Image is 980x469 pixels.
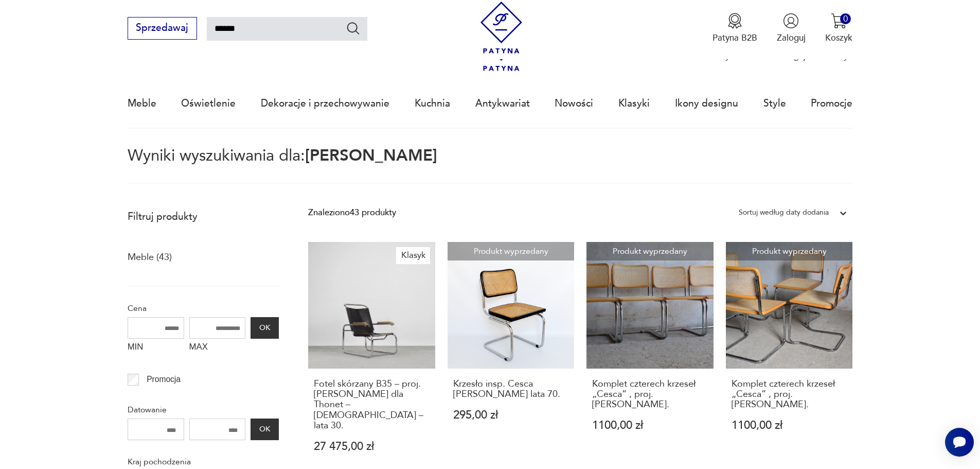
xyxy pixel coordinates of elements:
[732,379,847,410] h3: Komplet czterech krzeseł „Cesca” , proj. [PERSON_NAME].
[840,13,851,24] div: 0
[181,80,236,127] a: Oświetlenie
[346,21,361,36] button: Szukaj
[128,403,279,416] p: Datowanie
[189,339,246,358] label: MAX
[128,249,172,266] a: Meble (43)
[261,80,389,127] a: Dekoracje i przechowywanie
[128,17,197,40] button: Sprzedawaj
[712,32,757,44] p: Patyna B2B
[763,80,786,127] a: Style
[453,379,569,400] h3: Krzesło insp. Cesca [PERSON_NAME] lata 70.
[128,148,853,184] p: Wyniki wyszukiwania dla:
[831,13,847,29] img: Ikona koszyka
[825,32,852,44] p: Koszyk
[783,13,799,29] img: Ikonka użytkownika
[251,317,278,339] button: OK
[251,419,278,440] button: OK
[727,13,743,29] img: Ikona medalu
[314,379,430,431] h3: Fotel skórzany B35 – proj. [PERSON_NAME] dla Thonet – [DEMOGRAPHIC_DATA] – lata 30.
[739,206,829,219] div: Sortuj według daty dodania
[592,379,708,410] h3: Komplet czterech krzeseł „Cesca” , proj. [PERSON_NAME].
[475,2,527,54] img: Patyna - sklep z meblami i dekoracjami vintage
[732,420,847,431] p: 1100,00 zł
[712,13,757,44] button: Patyna B2B
[128,302,279,315] p: Cena
[128,339,184,358] label: MIN
[555,80,593,127] a: Nowości
[128,25,197,33] a: Sprzedawaj
[305,145,437,166] span: [PERSON_NAME]
[777,13,806,44] button: Zaloguj
[128,455,279,468] p: Kraj pochodzenia
[147,373,181,386] p: Promocja
[128,210,279,223] p: Filtruj produkty
[308,206,396,219] div: Znaleziono 43 produkty
[415,80,450,127] a: Kuchnia
[825,13,852,44] button: 0Koszyk
[945,428,974,457] iframe: Smartsupp widget button
[811,80,852,127] a: Promocje
[128,80,156,127] a: Meble
[675,80,738,127] a: Ikony designu
[314,441,430,452] p: 27 475,00 zł
[592,420,708,431] p: 1100,00 zł
[712,13,757,44] a: Ikona medaluPatyna B2B
[777,32,806,44] p: Zaloguj
[475,80,530,127] a: Antykwariat
[618,80,650,127] a: Klasyki
[453,410,569,421] p: 295,00 zł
